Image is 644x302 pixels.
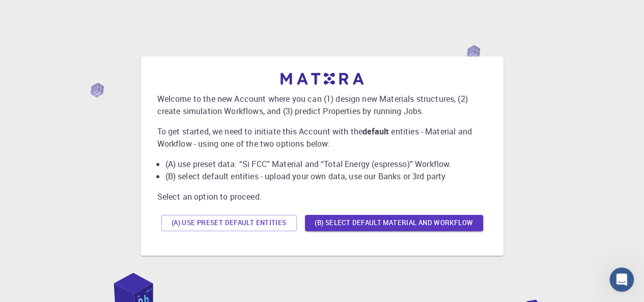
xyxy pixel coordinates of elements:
p: To get started, we need to initiate this Account with the entities - Material and Workflow - usin... [157,125,487,150]
p: Select an option to proceed. [157,190,487,203]
button: (A) Use preset default entities [161,215,297,231]
span: Support [20,7,57,16]
iframe: Intercom live chat [609,267,634,292]
img: logo [281,73,364,85]
button: (B) Select default material and workflow [305,215,483,231]
b: default [362,126,389,137]
li: (B) select default entities - upload your own data, use our Banks or 3rd party [165,170,487,182]
li: (A) use preset data: “Si FCC” Material and “Total Energy (espresso)” Workflow. [165,158,487,170]
p: Welcome to the new Account where you can (1) design new Materials structures, (2) create simulati... [157,93,487,117]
